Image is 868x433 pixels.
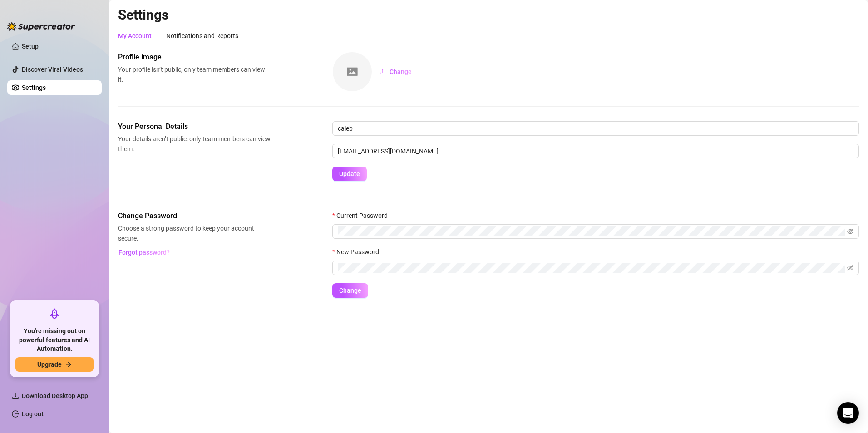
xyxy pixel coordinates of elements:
[12,392,19,399] span: download
[22,43,39,50] a: Setup
[332,144,859,158] input: Enter new email
[333,52,372,91] img: square-placeholder.png
[118,31,152,41] div: My Account
[332,121,859,136] input: Enter name
[332,167,367,181] button: Update
[332,283,368,298] button: Change
[338,263,845,273] input: New Password
[49,308,60,319] span: rocket
[118,249,170,256] span: Forgot password?
[118,64,271,84] span: Your profile isn’t public, only team members can view it.
[166,31,238,41] div: Notifications and Reports
[22,410,44,418] a: Log out
[15,327,94,354] span: You're missing out on powerful features and AI Automation.
[37,361,62,368] span: Upgrade
[380,69,386,75] span: upload
[847,265,853,271] span: eye-invisible
[22,66,83,73] a: Discover Viral Videos
[118,52,271,63] span: Profile image
[22,392,88,399] span: Download Desktop App
[118,134,271,154] span: Your details aren’t public, only team members can view them.
[22,84,46,91] a: Settings
[15,357,94,372] button: Upgradearrow-right
[118,211,271,221] span: Change Password
[65,361,72,368] span: arrow-right
[7,22,75,31] img: logo-BBDzfeDw.svg
[332,247,385,257] label: New Password
[847,228,853,235] span: eye-invisible
[118,223,271,243] span: Choose a strong password to keep your account secure.
[339,287,361,294] span: Change
[372,64,419,79] button: Change
[332,211,394,221] label: Current Password
[837,402,859,424] div: Open Intercom Messenger
[339,170,360,177] span: Update
[338,226,845,236] input: Current Password
[390,68,412,75] span: Change
[118,121,271,132] span: Your Personal Details
[118,245,170,260] button: Forgot password?
[118,6,859,24] h2: Settings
